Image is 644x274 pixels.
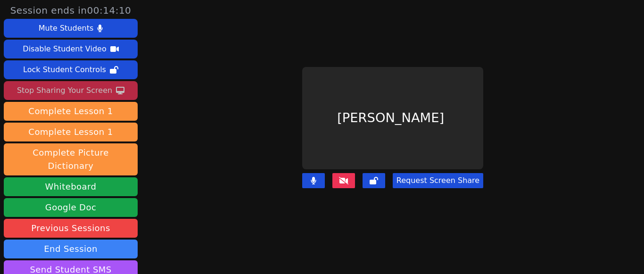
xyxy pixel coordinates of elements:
a: Previous Sessions [4,219,138,238]
div: Disable Student Video [23,42,106,57]
button: Stop Sharing Your Screen [4,81,138,100]
button: End Session [4,240,138,258]
button: Complete Lesson 1 [4,123,138,141]
button: Complete Picture Dictionary [4,143,138,175]
a: Google Doc [4,198,138,217]
div: Mute Students [39,21,93,36]
time: 00:14:10 [87,5,132,16]
button: Complete Lesson 1 [4,102,138,121]
button: Request Screen Share [393,173,483,188]
span: Session ends in [10,4,132,17]
div: Stop Sharing Your Screen [17,83,112,98]
button: Lock Student Controls [4,60,138,79]
div: [PERSON_NAME] [302,67,483,169]
div: Lock Student Controls [23,62,106,77]
button: Disable Student Video [4,40,138,58]
button: Whiteboard [4,177,138,196]
button: Mute Students [4,19,138,38]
